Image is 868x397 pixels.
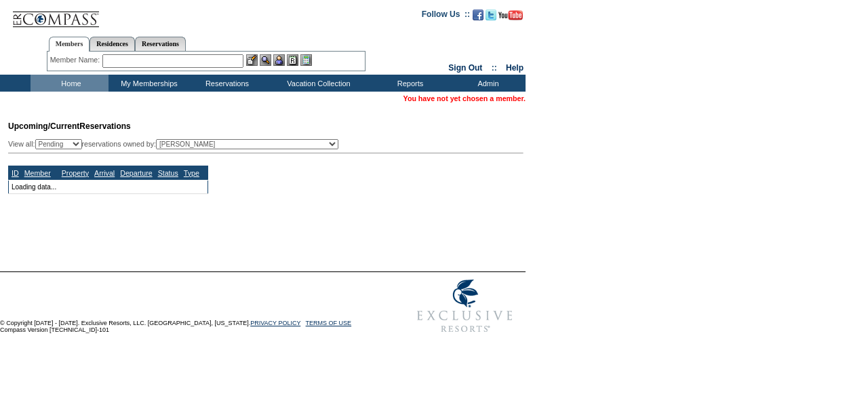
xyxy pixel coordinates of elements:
[158,169,178,177] a: Status
[422,8,470,24] td: Follow Us ::
[473,14,484,22] a: Become our fan on Facebook
[135,37,186,51] a: Reservations
[184,169,199,177] a: Type
[287,54,298,66] img: Reservations
[492,63,497,73] span: ::
[403,94,526,102] span: You have not yet chosen a member.
[273,54,285,66] img: Impersonate
[264,75,370,92] td: Vacation Collection
[94,169,115,177] a: Arrival
[498,10,523,20] img: Subscribe to our YouTube Channel
[8,121,131,131] span: Reservations
[108,75,186,92] td: My Memberships
[24,169,51,177] a: Member
[473,10,484,20] img: Become our fan on Facebook
[8,121,79,131] span: Upcoming/Current
[486,14,496,22] a: Follow us on Twitter
[31,75,108,92] td: Home
[506,63,524,73] a: Help
[448,63,482,73] a: Sign Out
[62,169,89,177] a: Property
[90,37,135,51] a: Residences
[50,54,102,66] div: Member Name:
[49,37,90,52] a: Members
[9,180,208,193] td: Loading data...
[498,14,523,22] a: Subscribe to our YouTube Channel
[186,75,264,92] td: Reservations
[246,54,258,66] img: b_edit.gif
[404,272,526,340] img: Exclusive Resorts
[306,320,352,326] a: TERMS OF USE
[250,320,300,326] a: PRIVACY POLICY
[486,10,496,20] img: Follow us on Twitter
[260,54,271,66] img: View
[448,75,526,92] td: Admin
[120,169,152,177] a: Departure
[8,139,344,149] div: View all: reservations owned by:
[12,169,19,177] a: ID
[370,75,448,92] td: Reports
[300,54,312,66] img: b_calculator.gif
